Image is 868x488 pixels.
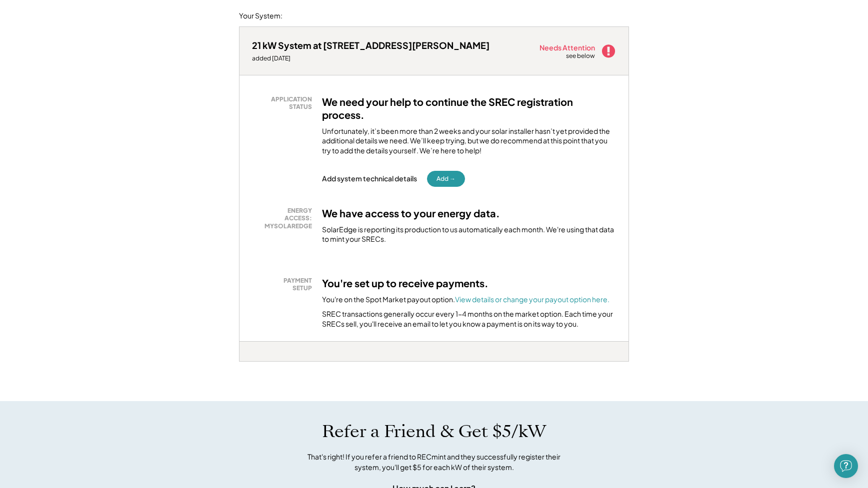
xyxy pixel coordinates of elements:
div: Your System: [239,11,282,21]
div: 8fnrhfwf - PA Solar [239,362,264,366]
h1: Refer a Friend & Get $5/kW [322,421,546,442]
button: Add → [427,171,465,187]
div: Add system technical details [322,174,417,183]
div: added [DATE] [252,54,489,62]
div: ENERGY ACCESS: MYSOLAREDGE [257,207,312,230]
div: see below [566,52,596,60]
div: Unfortunately, it’s been more than 2 weeks and your solar installer hasn’t yet provided the addit... [322,126,616,156]
div: SolarEdge is reporting its production to us automatically each month. We're using that data to mi... [322,225,616,244]
h3: We have access to your energy data. [322,207,500,220]
h3: We need your help to continue the SREC registration process. [322,95,616,121]
div: PAYMENT SETUP [257,277,312,292]
a: View details or change your payout option here. [455,295,609,304]
div: Open Intercom Messenger [834,454,858,478]
div: APPLICATION STATUS [257,95,312,111]
div: SREC transactions generally occur every 1-4 months on the market option. Each time your SRECs sel... [322,309,616,329]
div: Needs Attention [539,44,596,51]
div: 21 kW System at [STREET_ADDRESS][PERSON_NAME] [252,39,489,51]
div: That's right! If you refer a friend to RECmint and they successfully register their system, you'l... [296,452,571,473]
div: You're on the Spot Market payout option. [322,295,609,305]
h3: You're set up to receive payments. [322,277,488,290]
